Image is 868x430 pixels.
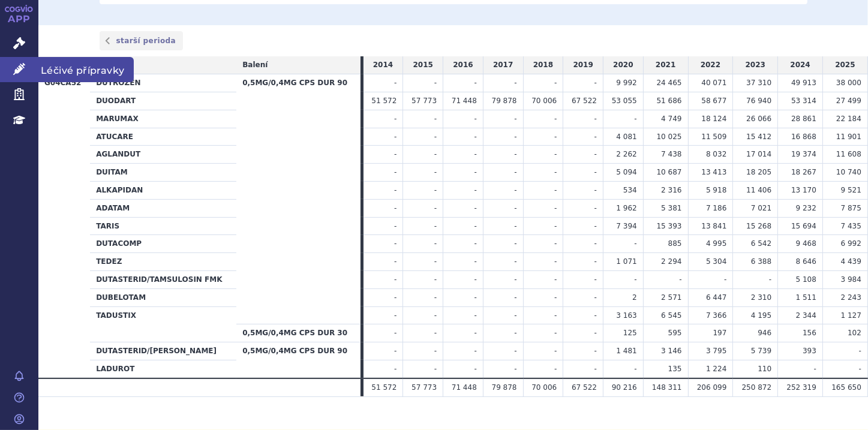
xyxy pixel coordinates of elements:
span: - [554,293,557,302]
span: - [394,329,397,337]
span: Léčivé přípravky [38,57,134,82]
span: - [434,293,437,302]
span: 13 170 [791,186,816,194]
span: 8 032 [706,150,726,158]
span: 1 511 [796,293,816,302]
span: 15 412 [746,133,771,141]
span: - [474,257,477,266]
span: - [394,347,397,355]
span: 76 940 [746,97,771,105]
span: 4 439 [841,257,861,266]
span: - [554,186,557,194]
span: 156 [803,329,816,337]
span: - [554,115,557,123]
span: 7 875 [841,204,861,212]
span: 125 [623,329,637,337]
span: 24 465 [657,79,682,87]
span: - [394,150,397,158]
span: - [434,133,437,141]
td: 2018 [523,56,563,74]
span: - [474,329,477,337]
span: 1 071 [616,257,636,266]
span: - [514,239,516,248]
span: - [514,186,516,194]
span: - [474,239,477,248]
span: - [394,275,397,284]
span: 15 393 [657,222,682,230]
span: 10 740 [836,168,861,176]
span: - [394,311,397,320]
span: 9 468 [796,239,816,248]
th: ADATAM [90,199,236,217]
span: - [594,257,597,266]
span: 13 413 [701,168,726,176]
span: 4 749 [661,115,681,123]
span: - [394,204,397,212]
span: - [859,365,861,373]
span: - [594,133,597,141]
span: - [474,168,477,176]
span: - [594,347,597,355]
span: 26 066 [746,115,771,123]
span: 7 186 [706,204,726,212]
span: 53 314 [791,97,816,105]
span: - [434,186,437,194]
span: - [594,168,597,176]
th: DUITAM [90,164,236,182]
span: 4 081 [616,133,636,141]
span: - [634,275,636,284]
span: - [514,115,516,123]
span: - [434,168,437,176]
span: 13 841 [701,222,726,230]
span: 6 992 [841,239,861,248]
span: - [514,150,516,158]
th: TARIS [90,217,236,235]
span: - [554,329,557,337]
span: 11 901 [836,133,861,141]
span: 5 108 [796,275,816,284]
th: DUODART [90,92,236,110]
span: - [394,222,397,230]
th: G04CA52 [38,74,90,378]
span: - [474,222,477,230]
span: - [514,329,516,337]
span: 9 521 [841,186,861,194]
span: - [394,115,397,123]
span: - [554,204,557,212]
span: 51 572 [371,97,397,105]
td: 2014 [364,56,403,74]
span: 2 262 [616,150,636,158]
span: 22 184 [836,115,861,123]
th: AGLANDUT [90,146,236,164]
span: - [394,365,397,373]
span: 11 608 [836,150,861,158]
span: 67 522 [572,383,597,392]
span: - [594,186,597,194]
span: 10 025 [657,133,682,141]
span: 1 127 [841,311,861,320]
span: - [474,293,477,302]
span: - [514,293,516,302]
span: 67 522 [572,97,597,105]
span: - [434,311,437,320]
span: - [514,133,516,141]
span: 40 071 [701,79,726,87]
span: - [594,150,597,158]
span: - [434,275,437,284]
span: 8 646 [796,257,816,266]
span: - [514,222,516,230]
span: 71 448 [452,97,477,105]
th: DUBELOTAM [90,288,236,306]
span: 7 394 [616,222,636,230]
span: - [434,150,437,158]
span: - [434,347,437,355]
span: - [394,186,397,194]
span: - [814,365,816,373]
span: 885 [668,239,682,248]
span: 5 304 [706,257,726,266]
span: - [474,365,477,373]
td: 2021 [643,56,688,74]
span: - [554,347,557,355]
span: - [769,275,771,284]
span: 18 205 [746,168,771,176]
